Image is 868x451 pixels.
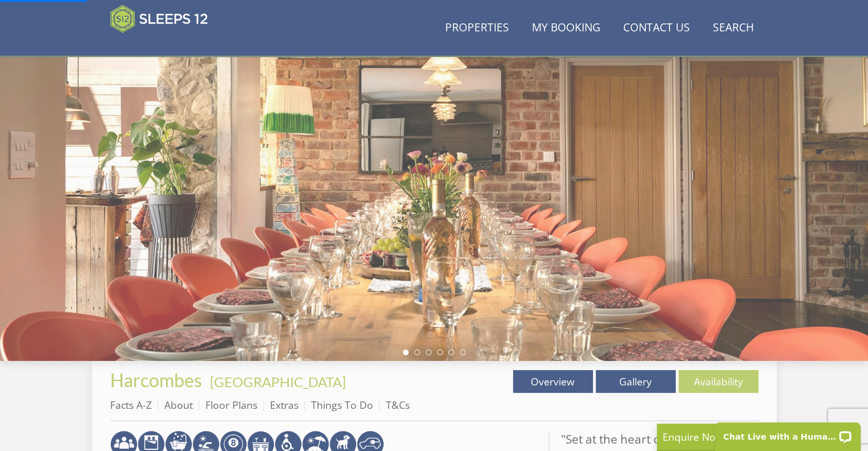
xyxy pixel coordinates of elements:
[527,15,605,41] a: My Booking
[386,398,410,412] a: T&Cs
[205,398,257,412] a: Floor Plans
[104,40,224,50] iframe: Customer reviews powered by Trustpilot
[708,15,758,41] a: Search
[619,15,695,41] a: Contact Us
[596,370,676,393] a: Gallery
[311,398,373,412] a: Things To Do
[164,398,193,412] a: About
[110,398,152,412] a: Facts A-Z
[110,5,208,33] img: Sleeps 12
[110,369,205,391] a: Harcombes
[663,429,834,444] p: Enquire Now
[513,370,593,393] a: Overview
[679,370,758,393] a: Availability
[205,373,346,390] span: -
[210,373,346,390] a: [GEOGRAPHIC_DATA]
[708,415,868,451] iframe: LiveChat chat widget
[110,369,202,391] span: Harcombes
[441,15,514,41] a: Properties
[270,398,298,412] a: Extras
